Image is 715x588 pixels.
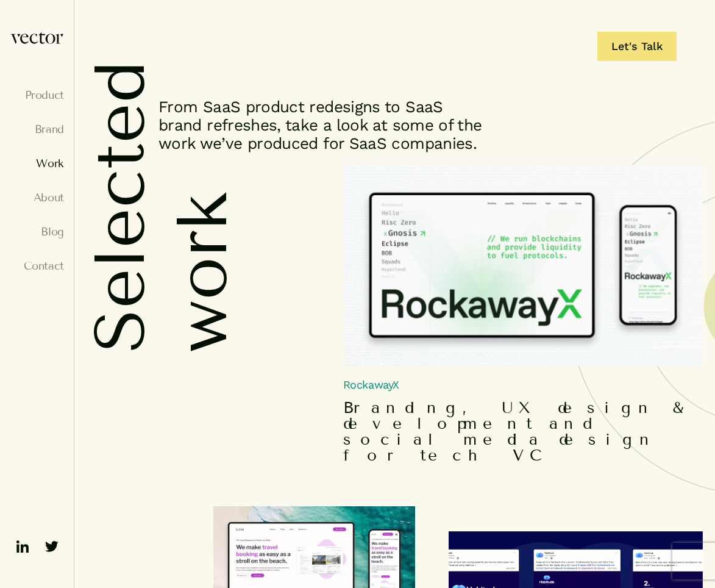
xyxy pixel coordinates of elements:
h5: Branding, UX design & development and social media design for tech VC [343,400,703,464]
h1: Selected work [79,61,201,353]
a: Brand [10,123,64,135]
img: ico-twitter-fill [42,537,62,556]
a: Contact [10,260,64,272]
a: Product [10,89,64,101]
a: Let's Talk [597,32,677,61]
a: RockawayX homepage UX design for desktop and mobile RockawayX Branding, UX design & development a... [343,165,703,464]
img: ico-linkedin [13,537,32,556]
a: Blog [10,226,64,238]
p: From SaaS product redesigns to SaaS brand refreshes, take a look at some of the work we’ve produc... [158,98,488,152]
a: Work [10,157,64,170]
img: RockawayX homepage UX design for desktop and mobile [343,165,703,366]
a: About [10,192,64,204]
